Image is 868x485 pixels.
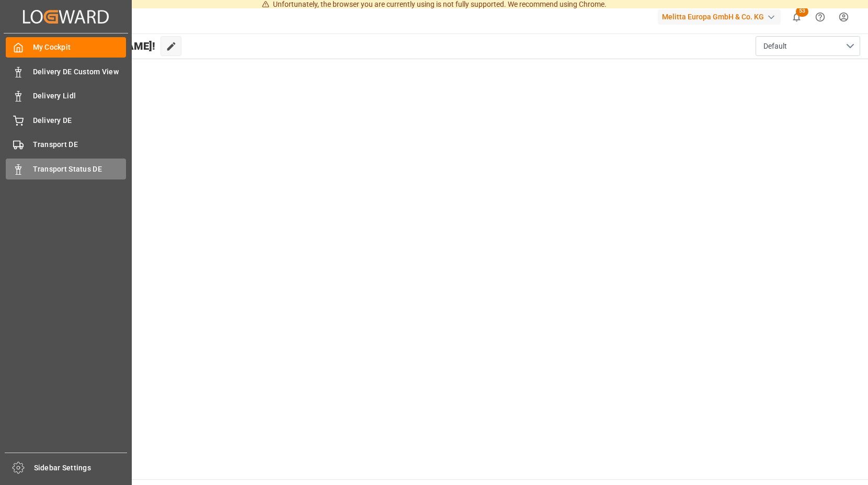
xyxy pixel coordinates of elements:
[6,37,126,58] a: My Cockpit
[808,5,832,29] button: Help Center
[785,5,808,29] button: show 53 new notifications
[763,41,787,52] span: Default
[658,7,785,27] button: Melitta Europa GmbH & Co. KG
[6,134,126,155] a: Transport DE
[6,86,126,106] a: Delivery Lidl
[33,115,127,126] span: Delivery DE
[756,36,860,56] button: open menu
[33,42,127,53] span: My Cockpit
[34,463,128,473] span: Sidebar Settings
[6,110,126,130] a: Delivery DE
[33,91,127,101] span: Delivery Lidl
[33,66,127,77] span: Delivery DE Custom View
[796,6,808,17] span: 53
[6,159,126,179] a: Transport Status DE
[33,139,127,150] span: Transport DE
[33,164,127,175] span: Transport Status DE
[658,9,781,25] div: Melitta Europa GmbH & Co. KG
[6,61,126,82] a: Delivery DE Custom View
